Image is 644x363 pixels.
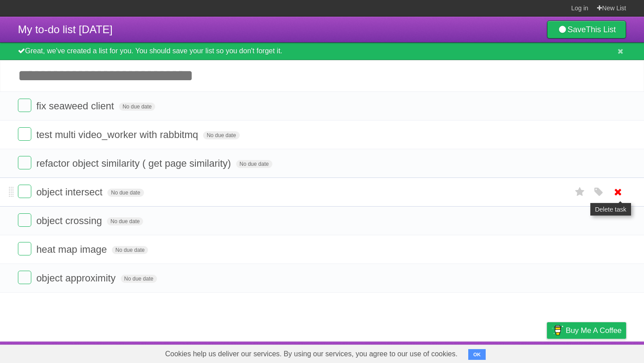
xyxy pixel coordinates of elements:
[570,344,626,361] a: Suggest a feature
[112,246,148,254] span: No due date
[468,349,486,360] button: OK
[36,244,109,255] span: heat map image
[18,242,31,255] label: Done
[586,25,616,34] b: This List
[36,272,118,284] span: object approximity
[18,213,31,227] label: Done
[203,131,239,139] span: No due date
[535,344,559,361] a: Privacy
[18,23,113,35] span: My to-do list [DATE]
[36,158,233,169] span: refactor object similarity ( get page similarity)
[18,185,31,198] label: Done
[236,160,272,168] span: No due date
[36,186,105,198] span: object intersect
[572,185,589,199] label: Star task
[107,189,144,197] span: No due date
[107,217,143,225] span: No due date
[18,127,31,141] label: Done
[505,344,525,361] a: Terms
[547,322,626,339] a: Buy me a coffee
[18,99,31,112] label: Done
[36,129,200,140] span: test multi video_worker with rabbitmq
[566,323,622,338] span: Buy me a coffee
[18,156,31,169] label: Done
[121,275,157,283] span: No due date
[18,271,31,284] label: Done
[119,103,155,111] span: No due date
[36,100,116,112] span: fix seaweed client
[458,344,494,361] a: Developers
[547,21,626,39] a: SaveThis List
[428,344,447,361] a: About
[551,323,563,338] img: Buy me a coffee
[156,345,466,363] span: Cookies help us deliver our services. By using our services, you agree to our use of cookies.
[36,215,104,226] span: object crossing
